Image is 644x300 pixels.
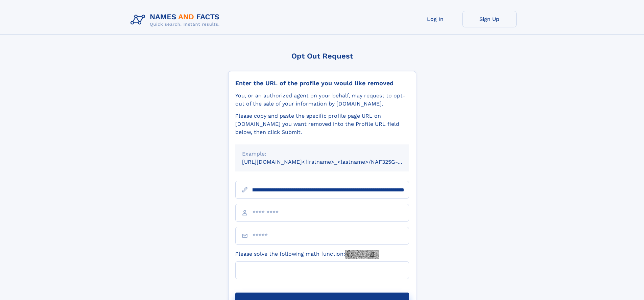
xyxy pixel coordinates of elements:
[242,150,402,158] div: Example:
[235,250,379,259] label: Please solve the following math function:
[228,52,416,60] div: Opt Out Request
[235,112,409,136] div: Please copy and paste the specific profile page URL on [DOMAIN_NAME] you want removed into the Pr...
[128,11,225,29] img: Logo Names and Facts
[242,159,422,165] small: [URL][DOMAIN_NAME]<firstname>_<lastname>/NAF325G-xxxxxxxx
[462,11,517,27] a: Sign Up
[235,92,409,108] div: You, or an authorized agent on your behalf, may request to opt-out of the sale of your informatio...
[235,79,409,87] div: Enter the URL of the profile you would like removed
[408,11,462,27] a: Log In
